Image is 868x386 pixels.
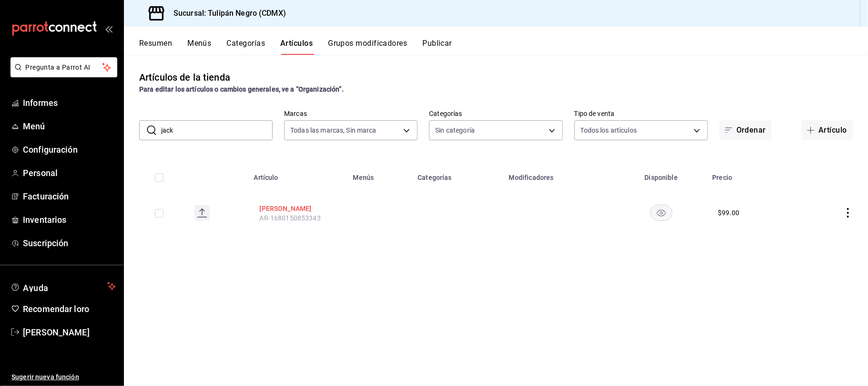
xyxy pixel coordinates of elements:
[645,174,678,182] font: Disponible
[650,205,673,221] button: disponibilidad-producto
[435,126,475,134] font: Sin categoría
[581,126,637,134] font: Todos los artículos
[422,39,452,48] font: Publicar
[429,110,462,117] font: Categorías
[712,174,732,182] font: Precio
[11,373,79,381] font: Sugerir nueva función
[509,174,554,182] font: Modificadores
[260,214,321,222] font: AR-1680150853343
[328,39,407,48] font: Grupos modificadores
[139,38,868,55] div: pestañas de navegación
[254,174,278,182] font: Artículo
[843,208,853,218] button: comportamiento
[26,63,91,71] font: Pregunta a Parrot AI
[574,110,615,117] font: Tipo de venta
[174,9,286,18] font: Sucursal: Tulipán Negro (CDMX)
[280,39,313,48] font: Artículos
[23,283,49,293] font: Ayuda
[418,174,452,182] font: Categorías
[736,125,766,135] font: Ordenar
[139,85,344,93] font: Para editar los artículos o cambios generales, ve a “Organización”.
[139,39,172,48] font: Resumen
[23,121,45,131] font: Menú
[722,209,740,217] font: 99.00
[260,203,336,213] button: editar-ubicación-del-producto
[23,191,69,201] font: Facturación
[10,57,117,77] button: Pregunta a Parrot AI
[187,39,211,48] font: Menús
[284,110,307,117] font: Marcas
[23,327,90,337] font: [PERSON_NAME]
[23,215,66,225] font: Inventarios
[290,126,377,134] font: Todas las marcas, Sin marca
[161,121,273,140] input: Buscar artículo
[23,168,58,178] font: Personal
[105,25,112,32] button: abrir_cajón_menú
[23,145,78,155] font: Configuración
[7,69,117,79] a: Pregunta a Parrot AI
[23,98,58,108] font: Informes
[260,205,312,212] font: [PERSON_NAME]
[139,72,230,83] font: Artículos de la tienda
[23,238,68,248] font: Suscripción
[719,120,772,140] button: Ordenar
[227,39,266,48] font: Categorías
[718,209,722,217] font: $
[818,125,847,135] font: Artículo
[353,174,374,182] font: Menús
[801,120,853,140] button: Artículo
[23,304,89,314] font: Recomendar loro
